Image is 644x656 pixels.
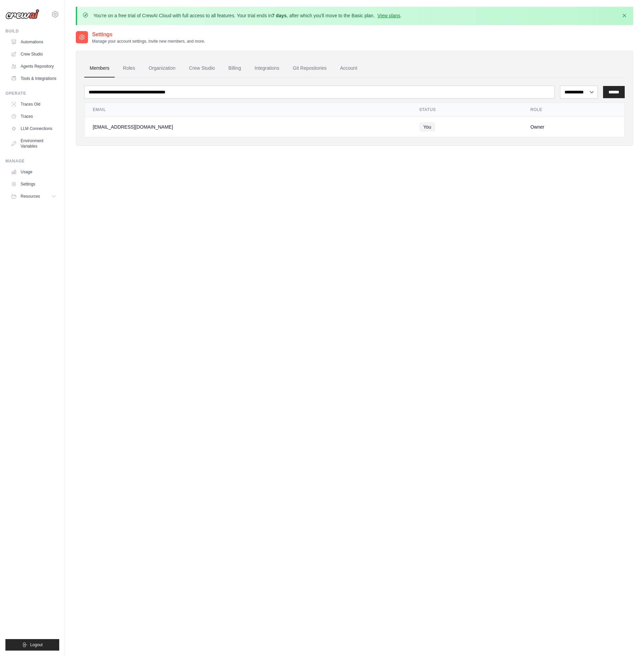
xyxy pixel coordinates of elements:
[84,59,115,78] a: Members
[8,135,59,152] a: Environment Variables
[21,194,40,199] span: Resources
[85,103,411,117] th: Email
[92,39,205,44] p: Manage your account settings, invite new members, and more.
[8,123,59,134] a: LLM Connections
[117,59,140,78] a: Roles
[8,49,59,60] a: Crew Studio
[8,99,59,110] a: Traces Old
[5,9,39,19] img: Logo
[419,122,436,132] span: You
[30,642,43,648] span: Logout
[8,111,59,122] a: Traces
[530,124,616,130] div: Owner
[223,59,246,78] a: Billing
[287,59,332,78] a: Git Repositories
[411,103,523,117] th: Status
[522,103,624,117] th: Role
[249,59,285,78] a: Integrations
[8,167,59,177] a: Usage
[5,91,59,96] div: Operate
[272,13,287,18] strong: 7 days
[93,124,403,130] div: [EMAIL_ADDRESS][DOMAIN_NAME]
[8,191,59,202] button: Resources
[8,61,59,72] a: Agents Repository
[184,59,220,78] a: Crew Studio
[92,30,205,39] h2: Settings
[93,12,402,19] p: You're on a free trial of CrewAI Cloud with full access to all features. Your trial ends in , aft...
[8,73,59,84] a: Tools & Integrations
[335,59,363,78] a: Account
[5,639,59,651] button: Logout
[8,179,59,190] a: Settings
[8,37,59,47] a: Automations
[5,28,59,34] div: Build
[143,59,181,78] a: Organization
[377,13,400,18] a: View plans
[5,158,59,164] div: Manage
